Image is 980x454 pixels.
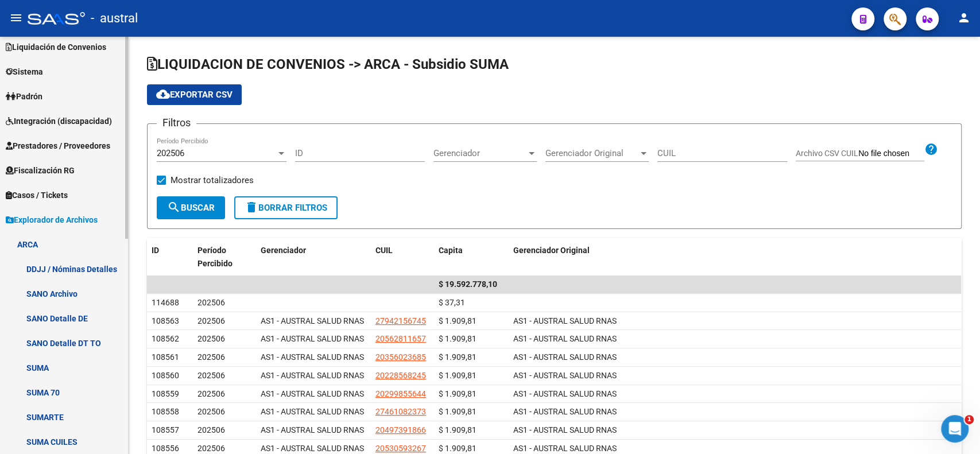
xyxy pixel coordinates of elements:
[51,97,80,106] span: Soporte
[6,139,110,152] span: Prestadores / Proveedores
[197,407,225,416] span: 202506
[147,56,509,72] span: LIQUIDACION DE CONVENIOS -> ARCA - Subsidio SUMA
[509,238,961,276] datatable-header-cell: Gerenciador Original
[197,371,225,380] span: 202506
[152,444,179,453] span: 108556
[197,298,225,307] span: 202506
[91,6,138,31] span: - austral
[964,415,974,424] span: 1
[156,90,233,100] span: Exportar CSV
[261,407,364,416] span: AS1 - AUSTRAL SALUD RNAS
[375,425,426,434] span: 20497391866
[152,298,179,307] span: 114688
[7,5,29,26] button: go back
[245,200,258,214] mat-icon: delete
[6,214,98,226] span: Explorador de Archivos
[375,316,426,325] span: 27942156745
[171,173,254,187] span: Mostrar totalizadores
[513,407,617,416] span: AS1 - AUSTRAL SALUD RNAS
[924,142,938,156] mat-icon: help
[261,334,364,343] span: AS1 - AUSTRAL SALUD RNAS
[796,149,858,158] span: Archivo CSV CUIL
[56,6,91,14] h1: Soporte
[6,90,42,103] span: Padrón
[371,238,434,276] datatable-header-cell: CUIL
[6,189,68,201] span: Casos / Tickets
[152,334,179,343] span: 108562
[513,444,617,453] span: AS1 - AUSTRAL SALUD RNAS
[375,246,393,255] span: CUIL
[261,246,306,255] span: Gerenciador
[439,352,477,362] span: $ 1.909,81
[433,148,526,158] span: Gerenciador
[193,238,256,276] datatable-header-cell: Período Percibido
[156,87,170,101] mat-icon: cloud_download
[434,238,509,276] datatable-header-cell: Capita
[375,407,426,416] span: 27461082373
[24,216,134,226] b: ¿Qué significa para vos?
[513,334,617,343] span: AS1 - AUSTRAL SALUD RNAS
[24,216,206,250] div: ​✅ Podrás identificar los subsidios más fácilmente.
[513,389,617,398] span: AS1 - AUSTRAL SALUD RNAS
[56,14,79,26] p: Activo
[197,352,225,362] span: 202506
[167,203,215,213] span: Buscar
[261,425,364,434] span: AS1 - AUSTRAL SALUD RNAS
[152,425,179,434] span: 108557
[513,352,617,362] span: AS1 - AUSTRAL SALUD RNAS
[261,316,364,325] span: AS1 - AUSTRAL SALUD RNAS
[24,120,206,210] div: 📢 ​ Ahora los subsidios de se informan por . Estamos trabajando para actualizar el sistema y refl...
[439,246,463,255] span: Capita
[9,78,220,340] div: Soporte dice…
[261,352,364,362] span: AS1 - AUSTRAL SALUD RNAS
[375,444,426,453] span: 20530593267
[152,352,179,362] span: 108561
[513,316,617,325] span: AS1 - AUSTRAL SALUD RNAS
[197,444,225,453] span: 202506
[375,352,426,362] span: 20356023685
[957,11,971,25] mat-icon: person
[202,5,222,25] div: Cerrar
[439,407,477,416] span: $ 1.909,81
[858,149,924,159] input: Archivo CSV CUIL
[157,148,184,158] span: 202506
[439,444,477,453] span: $ 1.909,81
[234,196,338,219] button: Borrar Filtros
[6,164,75,177] span: Fiscalización RG
[152,407,179,416] span: 108558
[24,121,124,130] b: ¡Novedad importante!
[439,316,477,325] span: $ 1.909,81
[197,246,233,268] span: Período Percibido
[24,272,206,306] div: Pronto te avisaremos cuando la actualización esté disponible. 🔜
[197,425,225,434] span: 202506
[439,280,497,289] span: $ 19.592.778,10
[197,316,225,325] span: 202506
[545,148,638,158] span: Gerenciador Original
[439,389,477,398] span: $ 1.909,81
[197,389,225,398] span: 202506
[941,415,969,443] iframe: Intercom live chat
[513,246,590,255] span: Gerenciador Original
[439,425,477,434] span: $ 1.909,81
[375,371,426,380] span: 20228568245
[513,371,617,380] span: AS1 - AUSTRAL SALUD RNAS
[33,6,51,25] div: Profile image for Soporte
[245,203,327,213] span: Borrar Filtros
[439,371,477,380] span: $ 1.909,81
[256,238,371,276] datatable-header-cell: Gerenciador
[513,425,617,434] span: AS1 - AUSTRAL SALUD RNAS
[261,371,364,380] span: AS1 - AUSTRAL SALUD RNAS
[147,84,242,105] button: Exportar CSV
[439,298,465,307] span: $ 37,31
[24,92,42,111] div: Profile image for Soporte
[261,444,364,453] span: AS1 - AUSTRAL SALUD RNAS
[114,143,138,152] b: ARCA
[24,255,206,267] div: ✅ Mejor control y trazabilidad por CUIL.
[180,5,202,26] button: Inicio
[197,334,225,343] span: 202506
[6,41,106,53] span: Liquidación de Convenios
[6,115,112,127] span: Integración (discapacidad)
[157,196,225,219] button: Buscar
[375,334,426,343] span: 20562811657
[439,334,477,343] span: $ 1.909,81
